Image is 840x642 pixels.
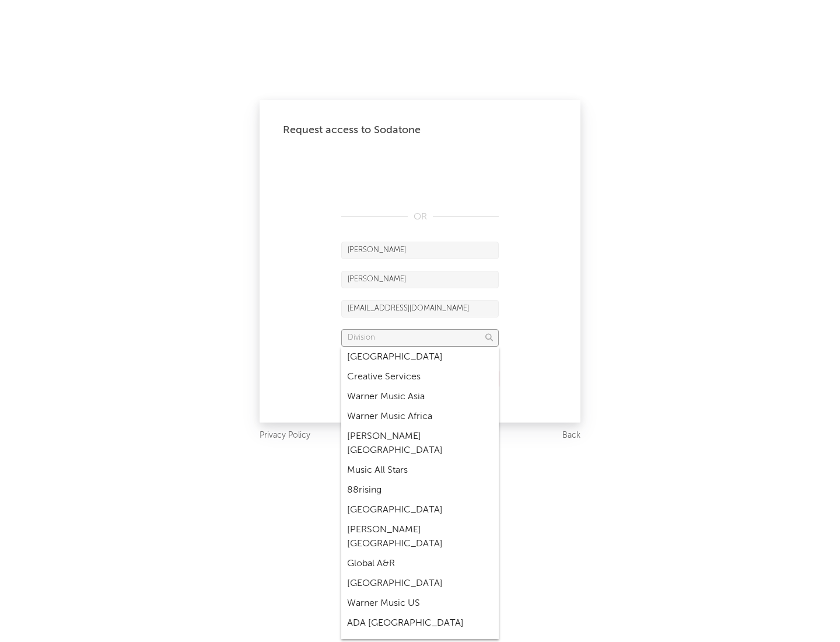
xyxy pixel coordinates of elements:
[260,428,310,443] a: Privacy Policy
[341,594,499,613] div: Warner Music US
[341,480,499,500] div: 88rising
[562,428,580,443] a: Back
[341,367,499,387] div: Creative Services
[341,613,499,633] div: ADA [GEOGRAPHIC_DATA]
[341,520,499,554] div: [PERSON_NAME] [GEOGRAPHIC_DATA]
[341,407,499,427] div: Warner Music Africa
[341,300,499,317] input: Email
[341,460,499,480] div: Music All Stars
[341,387,499,407] div: Warner Music Asia
[341,554,499,574] div: Global A&R
[341,329,499,347] input: Division
[341,574,499,594] div: [GEOGRAPHIC_DATA]
[341,242,499,259] input: First Name
[341,210,499,224] div: OR
[341,347,499,367] div: [GEOGRAPHIC_DATA]
[341,271,499,288] input: Last Name
[341,500,499,520] div: [GEOGRAPHIC_DATA]
[341,427,499,460] div: [PERSON_NAME] [GEOGRAPHIC_DATA]
[283,123,557,137] div: Request access to Sodatone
